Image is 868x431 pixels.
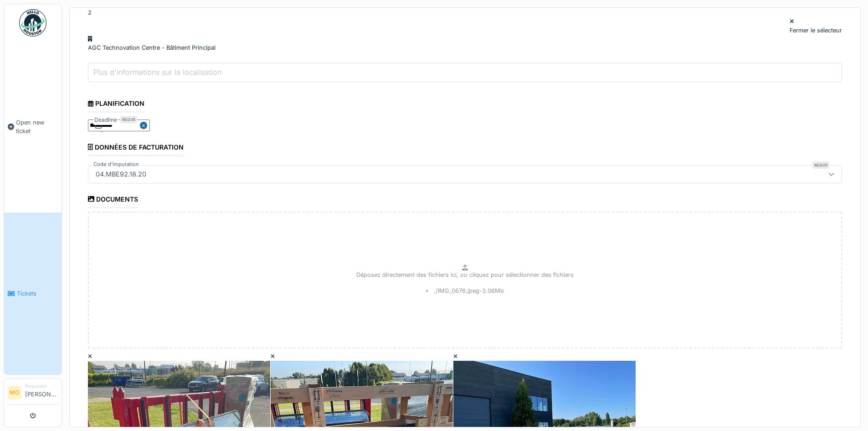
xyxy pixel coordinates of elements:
[8,386,21,400] li: MO
[17,289,58,298] span: Tickets
[140,119,150,131] button: Close
[19,9,46,36] img: Badge_color-CXgf-gQk.svg
[88,140,184,156] div: Données de facturation
[4,42,62,213] a: Open new ticket
[16,118,58,135] span: Open new ticket
[4,213,62,375] a: Tickets
[92,161,141,168] label: Code d'imputation
[356,270,574,279] p: Déposez directement des fichiers ici, ou cliquez pour sélectionner des fichiers
[93,115,118,125] label: Deadline
[812,161,829,169] div: Requis
[120,116,137,123] div: Requis
[88,43,216,52] div: AGC Technovation Centre - Bâtiment Principal
[92,169,150,179] div: 04.MBE92.18.20
[25,383,58,389] div: Requester
[88,8,96,17] div: 2
[790,17,842,35] div: Fermer le sélecteur
[88,97,144,112] div: Planification
[92,67,223,78] label: Plus d'informations sur la localisation
[25,383,58,402] li: [PERSON_NAME]
[88,192,138,208] div: Documents
[426,286,504,295] li: ./IMG_0676.jpeg - 3.06 Mb
[8,383,58,405] a: MO Requester[PERSON_NAME]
